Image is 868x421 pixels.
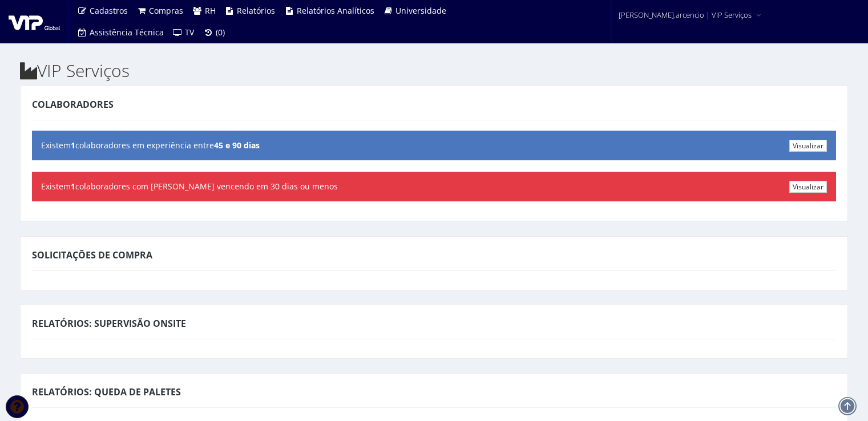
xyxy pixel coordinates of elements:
[395,5,446,16] span: Universidade
[32,98,114,111] span: Colaboradores
[199,22,229,43] a: (0)
[72,22,168,43] a: Assistência Técnica
[32,131,836,160] div: Existem colaboradores em experiência entre
[32,249,152,261] span: Solicitações de Compra
[216,27,225,38] span: (0)
[789,181,827,193] a: Visualizar
[149,5,183,16] span: Compras
[32,172,836,201] div: Existem colaboradores com [PERSON_NAME] vencendo em 30 dias ou menos
[71,181,75,192] b: 1
[205,5,216,16] span: RH
[214,140,260,151] b: 45 e 90 dias
[168,22,199,43] a: TV
[9,13,60,30] img: logo
[71,140,75,151] b: 1
[789,140,827,152] a: Visualizar
[32,317,186,330] span: Relatórios: Supervisão OnSite
[32,386,181,398] span: Relatórios: Queda de Paletes
[619,9,752,21] span: [PERSON_NAME].arcencio | VIP Serviços
[297,5,374,16] span: Relatórios Analíticos
[237,5,275,16] span: Relatórios
[90,5,128,16] span: Cadastros
[185,27,194,38] span: TV
[20,61,848,80] h2: VIP Serviços
[90,27,164,38] span: Assistência Técnica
